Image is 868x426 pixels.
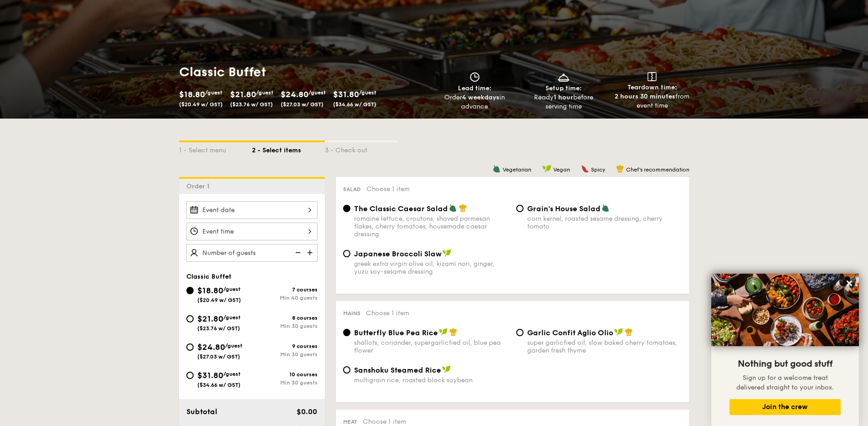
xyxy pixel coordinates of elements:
[186,407,217,416] span: Subtotal
[729,399,841,415] button: Join the crew
[252,323,318,329] div: Min 30 guests
[842,276,857,291] button: Close
[545,84,582,92] span: Setup time:
[197,286,223,296] span: $18.80
[554,94,573,101] strong: 1 hour
[343,186,361,192] span: Salad
[223,314,241,321] span: /guest
[343,310,360,317] span: Mains
[186,201,318,219] input: Event date
[343,366,350,374] input: Sanshoku Steamed Ricemultigrain rice, roasted black soybean
[197,353,240,360] span: ($27.03 w/ GST)
[462,94,499,101] strong: 4 weekdays
[503,166,531,173] span: Vegetarian
[186,273,231,281] span: Classic Buffet
[186,315,194,322] input: $21.80/guest($23.76 w/ GST)8 coursesMin 30 guests
[197,314,223,324] span: $21.80
[252,295,318,301] div: Min 40 guests
[179,101,223,108] span: ($20.49 w/ GST)
[493,165,501,173] img: icon-vegetarian.fe4039eb.svg
[256,89,273,96] span: /guest
[252,142,325,155] div: 2 - Select items
[354,249,442,258] span: Japanese Broccoli Slaw
[252,315,318,321] div: 8 courses
[354,339,509,354] div: shallots, coriander, supergarlicfied oil, blue pea flower
[542,165,551,173] img: icon-vegan.f8ff3823.svg
[343,205,350,212] input: The Classic Caesar Saladromaine lettuce, croutons, shaved parmesan flakes, cherry tomatoes, house...
[197,297,241,303] span: ($20.49 w/ GST)
[179,89,205,99] span: $18.80
[616,165,624,173] img: icon-chef-hat.a58ddaea.svg
[581,165,589,173] img: icon-spicy.37a8142b.svg
[223,371,241,377] span: /guest
[363,418,406,426] span: Choose 1 item
[366,309,409,317] span: Choose 1 item
[527,215,682,230] div: corn kernel, roasted sesame dressing, cherry tomato
[354,215,509,238] div: romaine lettuce, croutons, shaved parmesan flakes, cherry tomatoes, housemade caesar dressing
[439,328,448,336] img: icon-vegan.f8ff3823.svg
[343,419,357,425] span: Meat
[186,372,194,379] input: $31.80/guest($34.66 w/ GST)10 coursesMin 30 guests
[449,328,457,336] img: icon-chef-hat.a58ddaea.svg
[197,370,223,380] span: $31.80
[230,101,273,108] span: ($23.76 w/ GST)
[442,365,451,374] img: icon-vegan.f8ff3823.svg
[449,204,457,212] img: icon-vegetarian.fe4039eb.svg
[366,185,410,193] span: Choose 1 item
[281,101,324,108] span: ($27.03 w/ GST)
[343,329,350,336] input: Butterfly Blue Pea Riceshallots, coriander, supergarlicfied oil, blue pea flower
[304,244,318,261] img: icon-add.58712e84.svg
[527,328,613,337] span: Garlic Confit Aglio Olio
[225,343,242,349] span: /guest
[611,92,693,110] div: from event time
[354,204,448,213] span: The Classic Caesar Salad
[252,286,318,293] div: 7 courses
[354,260,509,275] div: greek extra virgin olive oil, kizami nori, ginger, yuzu soy-sesame dressing
[297,407,317,416] span: $0.00
[197,342,225,352] span: $24.80
[527,204,601,213] span: Grain's House Salad
[179,142,252,155] div: 1 - Select menu
[290,244,304,261] img: icon-reduce.1d2dbef1.svg
[468,72,482,82] img: icon-clock.2db775ea.svg
[434,93,516,111] div: Order in advance
[281,89,308,99] span: $24.80
[615,93,675,100] strong: 2 hours 30 minutes
[325,142,398,155] div: 3 - Check out
[205,89,222,96] span: /guest
[354,366,441,374] span: Sanshoku Steamed Rice
[197,382,241,388] span: ($34.66 w/ GST)
[252,343,318,349] div: 9 courses
[614,328,623,336] img: icon-vegan.f8ff3823.svg
[711,274,859,346] img: DSC07876-Edit02-Large.jpeg
[442,249,452,257] img: icon-vegan.f8ff3823.svg
[186,223,318,240] input: Event time
[343,250,350,257] input: Japanese Broccoli Slawgreek extra virgin olive oil, kizami nori, ginger, yuzu soy-sesame dressing
[333,89,359,99] span: $31.80
[738,358,832,369] span: Nothing but good stuff
[186,182,213,190] span: Order 1
[553,166,570,173] span: Vegan
[516,205,524,212] input: Grain's House Saladcorn kernel, roasted sesame dressing, cherry tomato
[333,101,376,108] span: ($34.66 w/ GST)
[223,286,241,292] span: /guest
[626,166,689,173] span: Chef's recommendation
[557,72,570,82] img: icon-dish.430c3a2e.svg
[308,89,326,96] span: /guest
[252,351,318,358] div: Min 30 guests
[252,379,318,386] div: Min 30 guests
[186,244,318,262] input: Number of guests
[516,329,524,336] input: Garlic Confit Aglio Oliosuper garlicfied oil, slow baked cherry tomatoes, garden fresh thyme
[354,376,509,384] div: multigrain rice, roasted black soybean
[186,287,194,294] input: $18.80/guest($20.49 w/ GST)7 coursesMin 40 guests
[459,204,467,212] img: icon-chef-hat.a58ddaea.svg
[527,339,682,354] div: super garlicfied oil, slow baked cherry tomatoes, garden fresh thyme
[647,72,657,81] img: icon-teardown.65201eee.svg
[179,64,431,80] h1: Classic Buffet
[627,83,677,91] span: Teardown time:
[230,89,256,99] span: $21.80
[736,374,834,391] span: Sign up for a welcome treat delivered straight to your inbox.
[591,166,605,173] span: Spicy
[186,343,194,351] input: $24.80/guest($27.03 w/ GST)9 coursesMin 30 guests
[625,328,633,336] img: icon-chef-hat.a58ddaea.svg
